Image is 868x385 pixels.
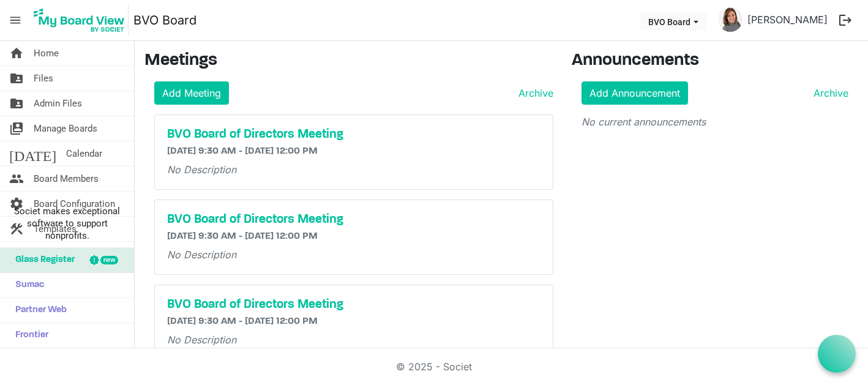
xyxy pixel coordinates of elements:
[9,323,48,348] span: Frontier
[133,8,196,32] a: BVO Board
[9,66,24,91] span: folder_shared
[9,91,24,116] span: folder_shared
[167,162,541,177] p: No Description
[34,116,97,141] span: Manage Boards
[743,7,832,32] a: [PERSON_NAME]
[640,13,706,30] button: BVO Board dropdownbutton
[9,41,24,65] span: home
[9,298,67,323] span: Partner Web
[167,231,541,242] h6: [DATE] 9:30 AM - [DATE] 12:00 PM
[100,256,118,264] div: new
[582,81,688,105] a: Add Announcement
[34,192,115,216] span: Board Configuration
[167,127,541,142] a: BVO Board of Directors Meeting
[9,116,24,141] span: switch_account
[34,66,53,91] span: Files
[9,248,75,272] span: Glass Register
[9,141,56,166] span: [DATE]
[832,7,858,33] button: logout
[167,146,541,157] h6: [DATE] 9:30 AM - [DATE] 12:00 PM
[572,51,858,72] h3: Announcements
[167,247,541,262] p: No Description
[34,166,99,191] span: Board Members
[6,205,129,242] span: Societ makes exceptional software to support nonprofits.
[9,273,44,297] span: Sumac
[9,192,24,216] span: settings
[34,91,82,116] span: Admin Files
[30,5,133,36] a: My Board View Logo
[718,7,743,32] img: MnC5V0f8bXlevx3ztyDwGpUB7uCjngHDRxSkcSC0fSnSlpV2VjP-Il6Yf9OZy13_Vasq3byDuyXCHgM4Kz_e5g_thumb.png
[167,316,541,327] h6: [DATE] 9:30 AM - [DATE] 12:00 PM
[514,86,553,100] a: Archive
[30,5,129,36] img: My Board View Logo
[144,51,553,72] h3: Meetings
[4,9,27,32] span: menu
[66,141,102,166] span: Calendar
[9,166,24,191] span: people
[396,361,472,373] a: © 2025 - Societ
[167,297,541,312] a: BVO Board of Directors Meeting
[154,81,229,105] a: Add Meeting
[582,114,848,129] p: No current announcements
[167,332,541,347] p: No Description
[809,86,848,100] a: Archive
[34,41,59,65] span: Home
[167,212,541,227] a: BVO Board of Directors Meeting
